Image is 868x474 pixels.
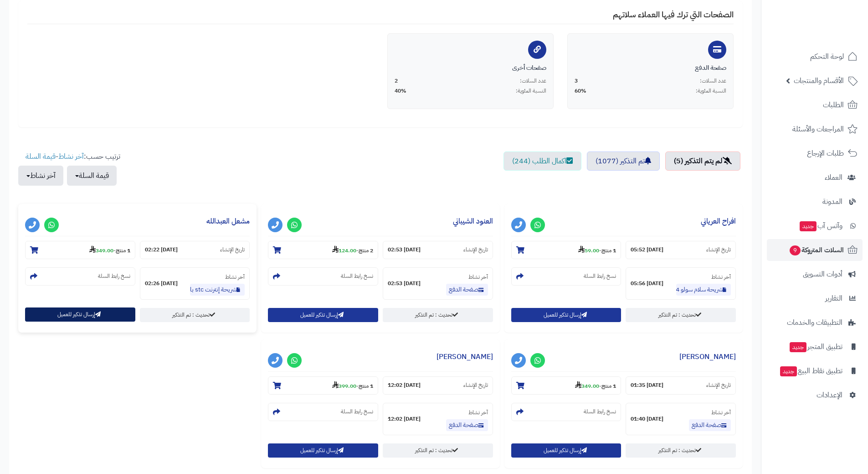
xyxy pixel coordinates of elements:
[220,246,245,254] small: تاريخ الإنشاء
[332,381,373,390] small: -
[395,77,398,85] span: 2
[145,280,178,287] strong: [DATE] 02:26
[767,287,863,309] a: التقارير
[767,167,863,188] a: العملاء
[626,308,736,322] a: تحديث : تم التذكير
[767,239,863,261] a: السلات المتروكة9
[575,87,586,95] span: 60%
[767,263,863,285] a: أدوات التسويق
[780,366,797,376] span: جديد
[463,246,488,254] small: تاريخ الإنشاء
[332,246,356,255] strong: 124.00
[767,191,863,213] a: المدونة
[225,273,245,281] small: آخر نشاط
[25,241,135,259] section: 1 منتج-349.00
[446,419,488,431] a: صفحة الدفع
[803,268,842,281] span: أدوات التسويق
[792,123,844,135] span: المراجعات والأسئلة
[89,245,130,255] small: -
[511,376,621,395] section: 1 منتج-349.00
[767,336,863,358] a: تطبيق المتجرجديد
[395,87,406,95] span: 40%
[767,118,863,140] a: المراجعات والأسئلة
[800,221,817,231] span: جديد
[27,10,734,24] h4: الصفحات التي ترك فيها العملاء سلاتهم
[67,166,117,186] button: قيمة السلة
[631,415,663,423] strong: [DATE] 01:40
[767,46,863,68] a: لوحة التحكم
[689,419,731,431] a: صفحة الدفع
[468,408,488,417] small: آخر نشاط
[767,384,863,406] a: الإعدادات
[511,443,621,458] button: إرسال تذكير للعميل
[268,267,378,286] section: نسخ رابط السلة
[787,316,842,329] span: التطبيقات والخدمات
[790,342,806,352] span: جديد
[601,382,616,390] strong: 1 منتج
[584,408,616,416] small: نسخ رابط السلة
[453,216,493,227] a: العنود الشيباني
[58,151,84,162] a: آخر نشاط
[789,244,844,256] span: السلات المتروكة
[665,151,740,171] a: لم يتم التذكير (5)
[794,74,844,87] span: الأقسام والمنتجات
[190,284,245,296] a: شريحة إنترنت stc باقة كويك نت 600 جيجا 6 اشهر
[395,63,546,73] div: صفحات أخرى
[789,340,842,353] span: تطبيق المتجر
[503,151,581,171] a: اكمال الطلب (244)
[631,280,663,287] strong: [DATE] 05:56
[26,151,56,162] a: قيمة السلة
[679,351,736,362] a: [PERSON_NAME]
[511,267,621,286] section: نسخ رابط السلة
[18,166,63,186] button: آخر نشاط
[140,308,250,322] a: تحديث : تم التذكير
[388,381,421,389] strong: [DATE] 12:02
[822,195,842,208] span: المدونة
[817,389,842,401] span: الإعدادات
[446,284,488,296] a: صفحة الدفع
[825,292,842,305] span: التقارير
[578,246,599,255] strong: 59.00
[388,246,421,254] strong: [DATE] 02:53
[516,87,546,95] span: النسبة المئوية:
[767,312,863,333] a: التطبيقات والخدمات
[767,215,863,237] a: وآتس آبجديد
[268,376,378,395] section: 1 منتج-399.00
[584,272,616,280] small: نسخ رابط السلة
[437,351,493,362] a: [PERSON_NAME]
[700,77,726,85] span: عدد السلات:
[825,171,842,184] span: العملاء
[575,382,599,390] strong: 349.00
[359,382,373,390] strong: 1 منتج
[823,99,844,111] span: الطلبات
[332,382,356,390] strong: 399.00
[575,63,726,73] div: صفحة الدفع
[767,142,863,164] a: طلبات الإرجاع
[626,443,736,458] a: تحديث : تم التذكير
[206,216,250,227] a: مشعل العبدالله
[332,245,373,255] small: -
[511,241,621,259] section: 1 منتج-59.00
[575,77,578,85] span: 3
[578,245,616,255] small: -
[511,403,621,421] section: نسخ رابط السلة
[601,246,616,255] strong: 1 منتج
[116,246,130,255] strong: 1 منتج
[631,381,663,389] strong: [DATE] 01:35
[587,151,660,171] a: تم التذكير (1077)
[383,308,493,322] a: تحديث : تم التذكير
[711,273,731,281] small: آخر نشاط
[468,273,488,281] small: آخر نشاط
[789,245,801,255] span: 9
[18,151,120,186] ul: ترتيب حسب: -
[807,147,844,160] span: طلبات الإرجاع
[575,381,616,390] small: -
[767,94,863,116] a: الطلبات
[767,360,863,382] a: تطبيق نقاط البيعجديد
[89,246,113,255] strong: 349.00
[701,216,736,227] a: افراح العرياني
[268,403,378,421] section: نسخ رابط السلة
[706,381,731,389] small: تاريخ الإنشاء
[98,272,130,280] small: نسخ رابط السلة
[383,443,493,458] a: تحديث : تم التذكير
